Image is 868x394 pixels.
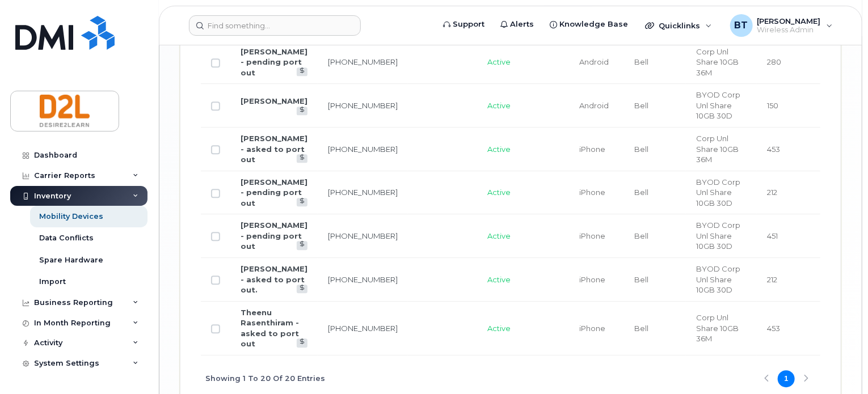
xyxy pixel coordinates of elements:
input: Find something... [189,15,361,36]
a: [PHONE_NUMBER] [328,231,398,240]
span: Showing 1 To 20 Of 20 Entries [205,370,325,387]
a: [PHONE_NUMBER] [328,57,398,66]
span: Bell [634,101,648,110]
a: [PHONE_NUMBER] [328,188,398,197]
span: BYOD Corp Unl Share 10GB 30D [696,264,740,294]
span: Active [487,188,511,197]
span: Active [487,101,511,110]
a: [PERSON_NAME] - asked to port out [241,134,307,164]
span: BYOD Corp Unl Share 10GB 30D [696,221,740,251]
a: View Last Bill [297,107,307,115]
span: iPhone [579,275,605,284]
a: [PERSON_NAME] - pending port out [241,177,307,207]
span: Corp Unl Share 10GB 36M [696,313,739,343]
a: [PHONE_NUMBER] [328,275,398,284]
span: Wireless Admin [757,26,821,35]
a: [PERSON_NAME] - pending port out [241,47,307,77]
a: [PERSON_NAME] - asked to port out. [241,264,307,294]
a: [PERSON_NAME] - pending port out [241,221,307,251]
span: iPhone [579,231,605,240]
a: View Last Bill [297,198,307,206]
span: Android [579,101,609,110]
span: 280 [767,57,781,66]
span: 453 [767,324,780,333]
span: Active [487,145,511,154]
span: Active [487,324,511,333]
span: Bell [634,231,648,240]
span: Android [579,57,609,66]
span: Bell [634,145,648,154]
span: Bell [634,275,648,284]
span: Active [487,57,511,66]
a: [PHONE_NUMBER] [328,145,398,154]
span: Corp Unl Share 10GB 36M [696,47,739,77]
div: Quicklinks [637,14,720,37]
span: 212 [767,275,777,284]
span: iPhone [579,324,605,333]
span: Bell [634,188,648,197]
a: Alerts [492,13,542,36]
a: Theenu Rasenthiram - asked to port out [241,308,299,349]
a: Support [435,13,492,36]
span: Corp Unl Share 10GB 36M [696,134,739,164]
button: Page 1 [778,370,795,387]
span: 150 [767,101,778,110]
span: Knowledge Base [559,19,628,30]
a: Knowledge Base [542,13,636,36]
span: BYOD Corp Unl Share 10GB 30D [696,177,740,207]
a: [PERSON_NAME] [241,96,307,105]
span: Alerts [510,19,534,30]
span: iPhone [579,188,605,197]
span: 212 [767,188,777,197]
span: Active [487,231,511,240]
div: Bill Trick [722,14,841,37]
a: View Last Bill [297,338,307,347]
a: [PHONE_NUMBER] [328,101,398,110]
span: iPhone [579,145,605,154]
span: [PERSON_NAME] [757,16,821,26]
span: Active [487,275,511,284]
span: 451 [767,231,778,240]
span: 453 [767,145,780,154]
a: View Last Bill [297,67,307,76]
span: Bell [634,57,648,66]
a: View Last Bill [297,241,307,249]
a: View Last Bill [297,285,307,293]
span: Quicklinks [659,21,700,30]
a: View Last Bill [297,154,307,163]
span: BT [735,19,748,32]
span: Bell [634,324,648,333]
span: BYOD Corp Unl Share 10GB 30D [696,90,740,120]
span: Support [453,19,484,30]
a: [PHONE_NUMBER] [328,324,398,333]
